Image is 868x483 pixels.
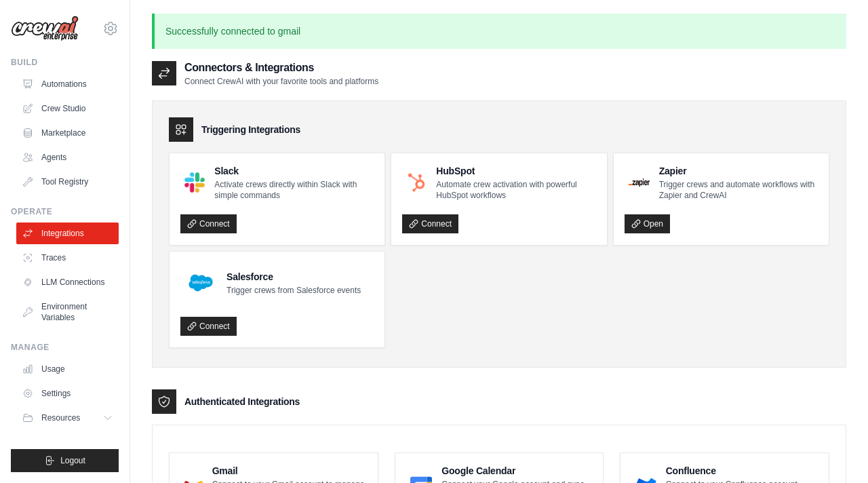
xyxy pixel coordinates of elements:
p: Connect CrewAI with your favorite tools and platforms [184,76,378,87]
a: Integrations [16,223,119,244]
a: Settings [16,383,119,404]
img: HubSpot Logo [406,172,427,193]
span: Resources [41,412,80,423]
a: Environment Variables [16,296,119,328]
a: Traces [16,247,119,269]
p: Trigger crews and automate workflows with Zapier and CrewAI [659,179,818,201]
p: Automate crew activation with powerful HubSpot workflows [436,179,595,201]
h4: Salesforce [226,270,361,284]
span: Logout [60,455,85,466]
div: Operate [11,206,119,217]
h4: HubSpot [436,164,595,178]
h4: Slack [214,164,374,178]
a: Connect [402,214,458,233]
h4: Zapier [659,164,818,178]
h4: Google Calendar [441,464,592,478]
a: Usage [16,358,119,380]
img: Salesforce Logo [184,267,217,299]
div: Build [11,57,119,68]
a: Open [625,214,670,233]
h2: Connectors & Integrations [184,60,378,76]
a: LLM Connections [16,271,119,293]
button: Logout [11,449,119,472]
p: Successfully connected to gmail [152,14,846,49]
a: Tool Registry [16,171,119,193]
p: Activate crews directly within Slack with simple commands [214,179,374,201]
a: Connect [180,214,237,233]
a: Automations [16,73,119,95]
img: Zapier Logo [629,178,650,187]
h3: Triggering Integrations [201,123,300,136]
h4: Confluence [666,464,818,478]
a: Connect [180,317,237,336]
a: Marketplace [16,122,119,144]
img: Slack Logo [184,172,205,193]
button: Resources [16,407,119,429]
h4: Gmail [212,464,367,478]
a: Agents [16,147,119,168]
p: Trigger crews from Salesforce events [226,285,361,296]
img: Logo [11,16,79,41]
a: Crew Studio [16,98,119,119]
h3: Authenticated Integrations [184,395,300,408]
div: Manage [11,342,119,353]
